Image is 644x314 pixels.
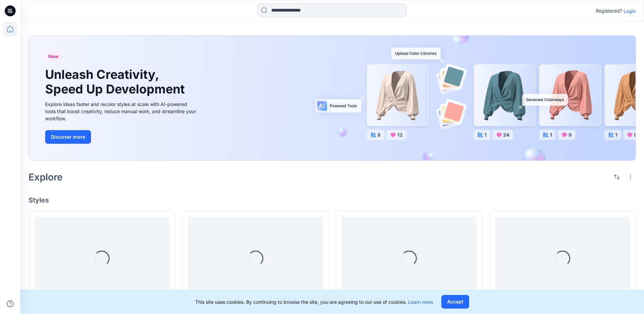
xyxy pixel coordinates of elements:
a: Discover more [45,130,198,144]
a: Learn more [408,299,433,305]
h4: Styles [29,196,636,204]
button: Accept [441,295,469,309]
h1: Unleash Creativity, Speed Up Development [45,67,188,97]
p: This site uses cookies. By continuing to browse the site, you are agreeing to our use of cookies. [195,298,433,306]
button: Discover more [45,130,91,144]
p: Registered? [596,7,622,15]
h2: Explore [29,172,63,182]
div: Explore ideas faster and recolor styles at scale with AI-powered tools that boost creativity, red... [45,101,198,122]
span: New [48,52,59,60]
p: Login [624,7,636,15]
